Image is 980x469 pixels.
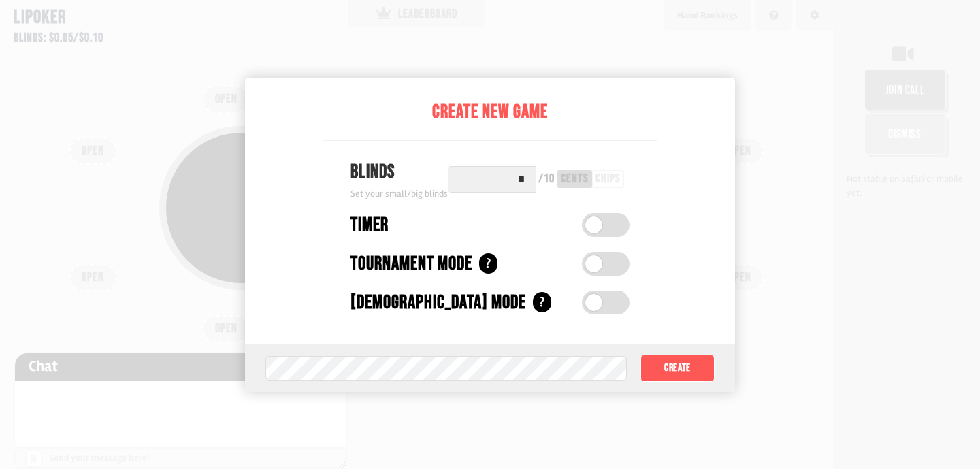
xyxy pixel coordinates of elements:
div: [DEMOGRAPHIC_DATA] Mode [350,289,526,317]
div: Tournament Mode [350,250,472,278]
div: ? [479,253,497,274]
div: cents [561,173,589,185]
div: Blinds [350,158,448,187]
button: Create [640,355,715,382]
div: Create New Game [323,98,657,127]
div: / 10 [538,173,555,185]
div: chips [595,173,621,185]
div: Set your small/big blinds [350,187,448,201]
div: Timer [350,211,389,240]
div: ? [533,292,551,312]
